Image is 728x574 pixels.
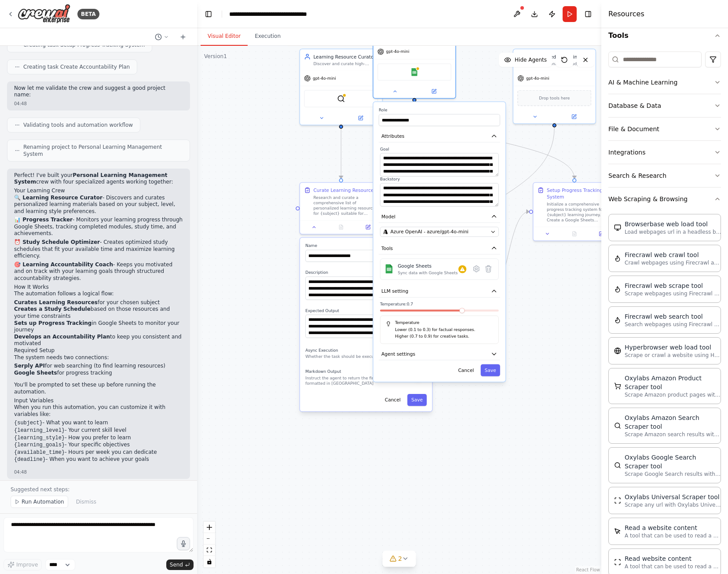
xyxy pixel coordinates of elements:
[625,471,721,478] p: Scrape Google Search results with Oxylabs Google Search Scraper
[483,263,494,275] button: Delete tool
[14,354,183,361] p: The system needs two connections:
[14,347,183,354] h2: Required Setup
[555,113,593,121] button: Open in side panel
[305,369,341,374] span: Markdown Output
[582,8,594,20] button: Hide right sidebar
[14,456,183,464] li: - When you want to achieve your goals
[14,306,183,320] li: based on those resources and your time constraints
[18,4,70,24] img: Logo
[177,537,190,550] button: Click to speak your automation idea
[4,559,42,570] button: Improve
[14,442,183,449] li: - Your specific objectives
[625,493,721,501] div: Oxylabs Universal Scraper tool
[390,228,468,235] span: Azure OpenAI - azure/gpt-4o-mini
[608,164,721,187] button: Search & Research
[23,143,183,158] span: Renaming project to Personal Learning Management System
[14,299,98,305] strong: Curates Learning Resources
[608,71,721,94] button: AI & Machine Learning
[356,223,379,231] button: Open in side panel
[204,556,215,567] button: toggle interactivity
[14,404,183,418] p: When you run this automation, you can customize it with variables like:
[382,551,416,567] button: 2
[313,53,378,60] div: Learning Resource Curator
[625,290,721,297] p: Scrape webpages using Firecrawl and return the contents
[76,498,96,505] span: Dismiss
[176,32,190,42] button: Start a new chat
[608,188,721,210] button: Web Scraping & Browsing
[14,239,100,245] strong: ⏰ Study Schedule Optimizer
[14,382,183,395] p: You'll be prompted to set these up before running the automation.
[342,114,380,122] button: Open in side panel
[379,348,500,360] button: Agent settings
[398,270,457,276] div: Sync data with Google Sheets
[526,76,549,81] span: gpt-4o-mini
[204,53,227,60] div: Version 1
[547,187,611,200] div: Setup Progress Tracking System
[614,462,621,469] img: OxylabsGoogleSearchScraperTool
[14,456,46,463] code: {deadline}
[313,61,378,66] div: Discover and curate high-quality, personalized learning resources for {subject} based on {learnin...
[608,9,644,19] h4: Resources
[380,227,499,237] button: Azure OpenAI - azure/gpt-4o-mini
[338,129,344,178] g: Edge from 9bbdf84a-6a0c-4c86-a7ab-5f7658bc2614 to 791f23f5-64c3-417a-8554-09ff41fa209e
[614,224,621,231] img: BrowserbaseLoadTool
[625,554,721,563] div: Read website content
[386,320,493,325] h5: Temperature
[204,522,215,567] div: React Flow controls
[380,147,499,152] label: Goal
[614,422,621,429] img: OxylabsAmazonSearchScraperTool
[14,195,102,201] strong: 🔍 Learning Resource Curator
[608,23,721,48] button: Tools
[614,286,621,293] img: FirecrawlScrapeWebsiteTool
[14,363,183,370] li: for web searching (to find learning resources)
[614,347,621,354] img: HyperbrowserLoadTool
[151,32,172,42] button: Switch to previous chat
[202,8,215,20] button: Hide left sidebar
[625,391,721,398] p: Scrape Amazon product pages with Oxylabs Amazon Product Scraper
[305,348,338,353] span: Async Execution
[14,217,73,223] strong: 📊 Progress Tracker
[14,291,183,298] p: The automation follows a logical flow:
[398,263,457,269] div: Google Sheets
[327,223,355,231] button: No output available
[337,95,345,103] img: SerplyWebSearchTool
[77,9,99,19] div: BETA
[14,306,91,312] strong: Creates a Study Schedule
[547,202,611,223] div: Initialize a comprehensive progress tracking system for {subject} learning journey. Create a Goog...
[513,49,596,124] div: Study Schedule OptimizerCreate personalized study schedules for {subject} based on {available_tim...
[14,427,183,434] li: - Your current skill level
[14,239,183,260] p: - Creates optimized study schedules that fit your available time and maximize learning efficiency.
[14,427,65,434] code: {learning_level}
[379,107,500,113] label: Role
[170,561,183,568] span: Send
[380,302,413,307] span: Temperature: 0.7
[23,63,130,70] span: Creating task Create Accountability Plan
[395,333,493,340] p: Higher (0.7 to 0.9) for creative tasks.
[305,243,427,248] label: Name
[625,343,721,352] div: Hyperbrowser web load tool
[14,172,167,185] strong: Personal Learning Management System
[14,370,57,376] strong: Google Sheets
[14,320,91,326] strong: Sets up Progress Tracking
[14,363,45,369] strong: Serply API
[608,141,721,164] button: Integrations
[381,288,408,294] span: LLM setting
[229,10,328,18] nav: breadcrumb
[22,498,64,505] span: Run Automation
[72,496,101,508] button: Dismiss
[14,261,183,282] p: - Keeps you motivated and on track with your learning goals through structured accountability str...
[14,334,110,340] strong: Develops an Accountability Plan
[608,118,721,140] button: File & Document
[14,85,183,99] p: Now let me validate the crew and suggest a good project name:
[625,250,721,259] div: Firecrawl web crawl tool
[379,242,500,254] button: Tools
[415,87,453,95] button: Open in side panel
[625,312,721,321] div: Firecrawl web search tool
[14,420,43,426] code: {subject}
[381,213,395,220] span: Model
[11,486,187,493] p: Suggested next steps:
[14,397,183,405] h2: Input Variables
[381,350,415,357] span: Agent settings
[14,195,183,215] p: - Discovers and curates personalized learning materials based on your subject, level, and learnin...
[248,27,288,46] button: Execution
